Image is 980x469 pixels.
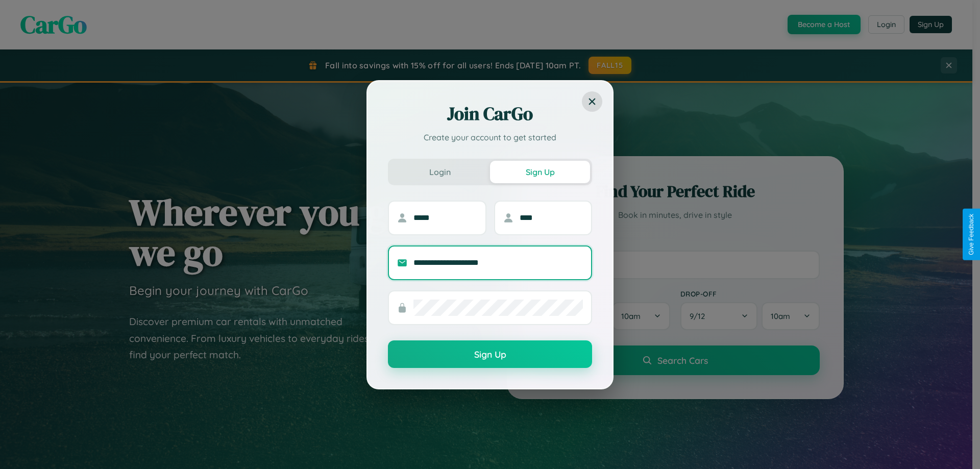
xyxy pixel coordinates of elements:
button: Sign Up [490,161,590,183]
button: Login [390,161,490,183]
p: Create your account to get started [388,131,592,143]
button: Sign Up [388,340,592,368]
h2: Join CarGo [388,102,592,126]
div: Give Feedback [968,214,975,255]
